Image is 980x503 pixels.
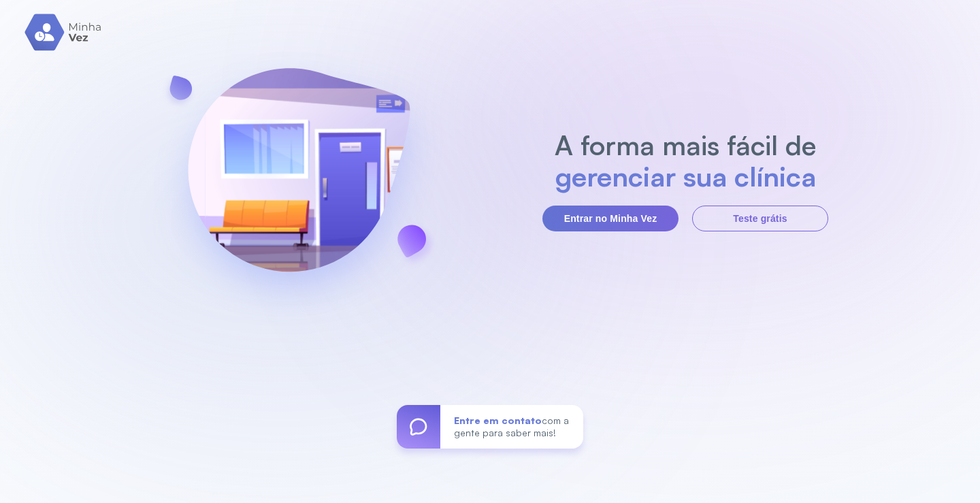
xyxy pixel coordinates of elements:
[397,405,583,449] a: Entre em contatocom a gente para saber mais!
[152,32,446,328] img: banner-login.svg
[548,161,823,192] h2: gerenciar sua clínica
[542,206,679,231] button: Entrar no Minha Vez
[548,129,823,161] h2: A forma mais fácil de
[454,415,542,426] span: Entre em contato
[24,14,103,51] img: logo.svg
[692,206,828,231] button: Teste grátis
[440,405,583,449] div: com a gente para saber mais!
